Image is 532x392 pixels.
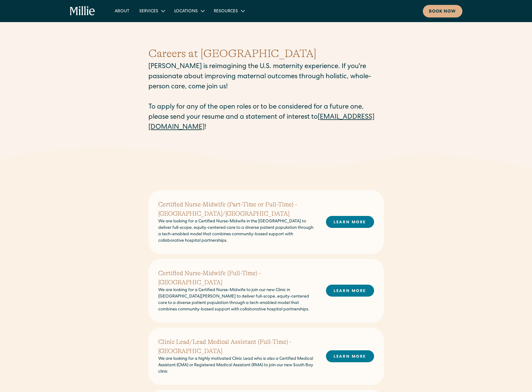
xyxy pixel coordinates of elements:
h2: Clinic Lead/Lead Medical Assistant (Full-Time) - [GEOGRAPHIC_DATA] [158,337,316,356]
div: Services [139,8,158,15]
a: About [110,6,134,16]
div: Resources [209,6,249,16]
a: home [70,6,95,16]
p: We are looking for a Certified Nurse-Midwife in the [GEOGRAPHIC_DATA] to deliver full-scope, equi... [158,218,316,244]
h2: Certified Nurse-Midwife (Full-Time) - [GEOGRAPHIC_DATA] [158,269,316,287]
a: LEARN MORE [326,350,374,362]
p: [PERSON_NAME] is reimagining the U.S. maternity experience. If you're passionate about improving ... [148,62,384,133]
h2: Certified Nurse-Midwife (Part-Time or Full-Time) - [GEOGRAPHIC_DATA]/[GEOGRAPHIC_DATA] [158,200,316,218]
div: Book now [429,9,456,15]
div: Services [134,6,169,16]
a: LEARN MORE [326,285,374,297]
div: Resources [214,8,238,15]
p: We are looking for a highly motivated Clinic Lead who is also a Certified Medical Assistant (CMA)... [158,356,316,375]
p: We are looking for a Certified Nurse-Midwife to join our new Clinic in [GEOGRAPHIC_DATA][PERSON_N... [158,287,316,313]
h1: Careers at [GEOGRAPHIC_DATA] [148,45,384,62]
a: Book now [423,5,462,17]
a: LEARN MORE [326,216,374,228]
div: Locations [169,6,209,16]
div: Locations [174,8,198,15]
